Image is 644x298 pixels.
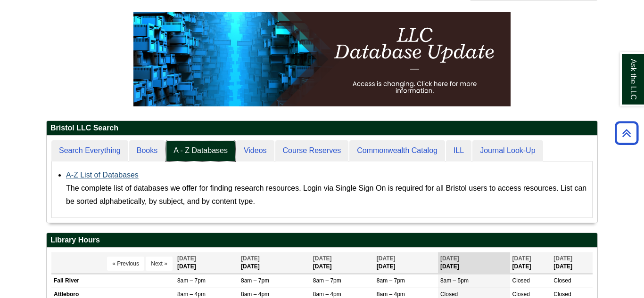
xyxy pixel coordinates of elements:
[374,252,438,274] th: [DATE]
[440,255,459,262] span: [DATE]
[51,140,128,161] a: Search Everything
[177,291,206,298] span: 8am – 4pm
[377,291,405,298] span: 8am – 4pm
[512,291,530,298] span: Closed
[512,255,531,262] span: [DATE]
[551,252,593,274] th: [DATE]
[236,140,274,161] a: Videos
[241,291,269,298] span: 8am – 4pm
[241,277,269,284] span: 8am – 7pm
[553,277,571,284] span: Closed
[51,274,175,288] td: Fall River
[241,255,260,262] span: [DATE]
[446,140,471,161] a: ILL
[311,252,374,274] th: [DATE]
[349,140,445,161] a: Commonwealth Catalog
[66,182,587,208] div: The complete list of databases we offer for finding research resources. Login via Single Sign On ...
[47,233,597,248] h2: Library Hours
[175,252,239,274] th: [DATE]
[129,140,165,161] a: Books
[553,255,572,262] span: [DATE]
[177,277,206,284] span: 8am – 7pm
[166,140,235,161] a: A - Z Databases
[239,252,311,274] th: [DATE]
[440,277,469,284] span: 8am – 5pm
[177,255,196,262] span: [DATE]
[66,171,139,179] a: A-Z List of Databases
[510,252,552,274] th: [DATE]
[146,257,173,271] button: Next »
[313,277,341,284] span: 8am – 7pm
[377,277,405,284] span: 8am – 7pm
[133,12,511,106] img: HTML tutorial
[275,140,349,161] a: Course Reserves
[472,140,543,161] a: Journal Look-Up
[438,252,510,274] th: [DATE]
[47,121,597,136] h2: Bristol LLC Search
[313,291,341,298] span: 8am – 4pm
[611,127,642,139] a: Back to Top
[512,277,530,284] span: Closed
[440,291,458,298] span: Closed
[553,291,571,298] span: Closed
[107,257,144,271] button: « Previous
[377,255,396,262] span: [DATE]
[313,255,332,262] span: [DATE]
